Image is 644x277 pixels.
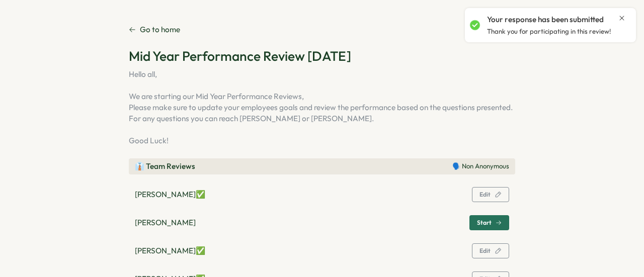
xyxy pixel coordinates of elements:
[469,215,509,230] button: Start
[135,189,205,200] p: [PERSON_NAME] ✅
[618,14,626,22] button: Close notification
[135,217,196,228] p: [PERSON_NAME]
[487,14,604,25] p: Your response has been submitted
[129,47,515,65] h2: Mid Year Performance Review [DATE]
[135,161,195,172] p: 👔 Team Reviews
[135,245,205,256] p: [PERSON_NAME] ✅
[479,248,491,254] span: Edit
[487,27,611,36] p: Thank you for participating in this review!
[479,192,491,198] span: Edit
[140,24,180,35] p: Go to home
[472,243,509,258] button: Edit
[452,162,509,171] p: 🗣️ Non Anonymous
[129,24,180,35] a: Go to home
[472,187,509,202] button: Edit
[129,69,515,146] p: Hello all, We are starting our Mid Year Performance Reviews, Please make sure to update your empl...
[477,220,492,226] span: Start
